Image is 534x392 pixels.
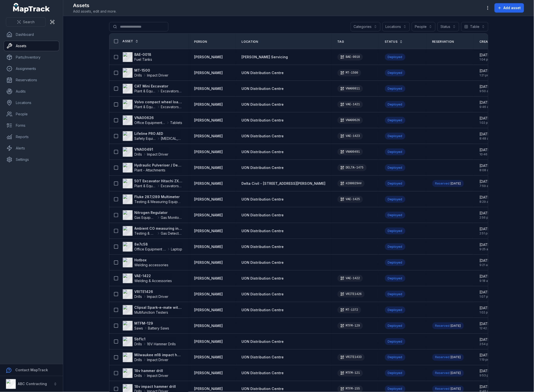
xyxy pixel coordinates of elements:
span: UON Distribution Centre [242,118,284,122]
span: Battery Saws [148,326,169,331]
span: Person [194,40,207,44]
a: Hydraulic Pulveriser / Demolition ShearPlant - Attachments [123,163,182,173]
span: Drills [135,294,142,299]
strong: CAT Mini Excavator [135,84,182,89]
span: Status [385,40,398,44]
a: UON Distribution Centre [242,387,284,392]
span: [DATE] [480,227,491,231]
a: UON Distribution Centre [242,355,284,360]
button: People [412,22,435,31]
div: Deployed [385,212,405,219]
span: Welding & Accessories [135,279,172,283]
div: VAE-1425 [337,196,363,203]
span: [MEDICAL_DATA] [161,136,182,141]
a: [PERSON_NAME] [194,323,223,328]
strong: [PERSON_NAME] [194,70,223,75]
time: 9/18/2025, 1:21:23 PM [480,68,491,77]
a: HotboxWelding accessories [123,258,169,268]
a: [PERSON_NAME] [194,308,223,312]
span: Impact Driver [147,294,169,299]
span: 2:56 pm [480,216,491,220]
span: [DATE] [480,100,492,105]
a: VAE-1422Welding & Accessories [123,273,172,283]
a: VRITE1426DrillsImpact Driver [123,289,169,299]
span: UON Distribution Centre [242,229,284,233]
button: Categories [351,22,380,31]
span: Office Equipment & IT [135,247,166,252]
a: Asset [123,39,139,43]
a: Fluke 287/289 MultimeterTesting & Measuring Equipment [123,194,182,204]
span: 8:08 am [480,168,492,172]
span: Plant - Attachments [135,168,166,172]
a: Reports [4,132,59,142]
strong: [PERSON_NAME] [194,260,223,265]
a: People [4,109,59,119]
span: 9:50 am [480,89,491,93]
span: UON Distribution Centre [242,308,284,312]
time: 7/11/2025, 2:51:31 PM [480,227,491,235]
span: Excavators & Plant [161,104,182,109]
span: Gas Monitors - Methane [161,215,182,220]
a: UON Distribution Centre [242,371,284,376]
span: Created Date [480,40,504,44]
span: [DATE] [480,147,493,152]
strong: [PERSON_NAME] [194,118,223,123]
strong: Hotbox [135,258,169,263]
span: UON Distribution Centre [242,245,284,249]
time: 8/22/2025, 7:59:33 AM [480,179,491,188]
span: Plant & Equipment [135,184,156,188]
time: 6/27/2025, 9:21:23 AM [480,258,491,267]
span: UON Distribution Centre [242,387,284,391]
strong: VNA00491 [135,147,169,152]
a: [PERSON_NAME] [194,339,223,344]
span: 16V Hammer Drills [147,342,176,347]
strong: 18v impact hammer drill [135,384,176,389]
strong: MTFM-129 [135,321,169,326]
a: MTFM-129SawsBattery Saws [123,321,169,331]
a: UON Distribution Centre [242,118,284,123]
span: [DATE] [480,84,491,89]
div: VAE-1421 [337,101,363,108]
span: [DATE] [480,179,491,184]
a: BAE-0018Fuel Tanks [123,52,152,62]
span: UON Distribution Centre [242,339,284,344]
div: Deployed [385,164,405,171]
a: Created Date [480,40,509,44]
span: 9:46 am [480,105,492,109]
time: 7/11/2025, 2:56:06 PM [480,211,491,220]
a: 5bf1c1Drills16V Hammer Drills [123,337,176,347]
a: [PERSON_NAME] [194,86,223,91]
a: [PERSON_NAME] [194,55,223,60]
span: 1:04 pm [480,58,491,62]
a: [PERSON_NAME] [194,134,223,139]
a: [PERSON_NAME] Servicing [242,55,288,60]
span: Add asset [504,5,521,10]
span: 8:48 am [480,137,492,141]
time: 8/22/2025, 8:08:43 AM [480,163,492,172]
a: UON Distribution Centre [242,102,284,107]
strong: [PERSON_NAME] [194,387,223,392]
span: [DATE] [480,116,491,121]
strong: [PERSON_NAME] [194,197,223,202]
time: 6/27/2025, 9:25:39 AM [480,242,491,251]
span: UON Distribution Centre [242,134,284,138]
strong: Hydraulic Pulveriser / Demolition Shear [135,163,182,168]
span: Gas Equipment [135,215,156,220]
strong: 50T Excavator Hitachi ZX350 [135,179,182,184]
span: [DATE] [451,371,461,375]
button: Locations [382,22,410,31]
strong: BAE-0018 [135,52,152,57]
span: [DATE] [480,290,491,295]
span: Drills [135,342,142,347]
a: Ambient CO measuring instrumentTesting & Measuring EquipmentGas Detectors [123,226,182,236]
a: Assignments [4,64,59,74]
span: 8:29 am [480,200,491,204]
span: Welding accessories [135,263,169,267]
strong: [PERSON_NAME] [194,292,223,297]
a: UON Distribution Centre [242,165,284,170]
a: UON Distribution Centre [242,213,284,218]
div: DELTA-1475 [337,164,367,171]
